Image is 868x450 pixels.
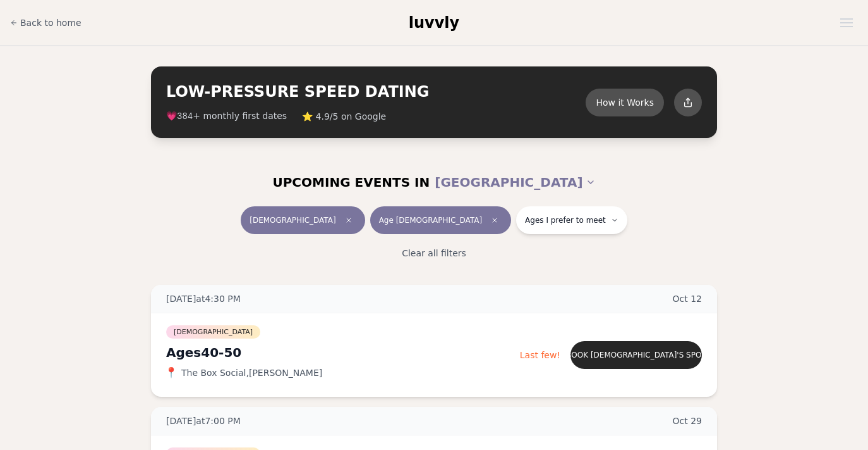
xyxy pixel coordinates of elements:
[409,14,459,32] span: luvvly
[166,82,586,102] h2: LOW-PRESSURE SPEED DATING
[177,111,193,122] span: 384
[341,213,356,228] span: Clear event type filter
[379,215,482,225] span: Age [DEMOGRAPHIC_DATA]
[835,13,858,32] button: Open menu
[673,415,702,427] span: Oct 29
[525,215,606,225] span: Ages I prefer to meet
[370,206,511,234] button: Age [DEMOGRAPHIC_DATA]Clear age
[487,213,502,228] span: Clear age
[166,368,176,378] span: 📍
[586,89,664,116] button: How it Works
[166,325,260,339] span: [DEMOGRAPHIC_DATA]
[394,239,474,267] button: Clear all filters
[302,110,386,123] span: ⭐ 4.9/5 on Google
[570,341,702,369] button: Book [DEMOGRAPHIC_DATA]'s spot
[272,173,430,191] span: UPCOMING EVENTS IN
[166,344,520,361] div: Ages 40-50
[409,13,459,33] a: luvvly
[516,206,627,234] button: Ages I prefer to meet
[241,206,365,234] button: [DEMOGRAPHIC_DATA]Clear event type filter
[673,292,702,305] span: Oct 12
[20,16,81,29] span: Back to home
[520,350,560,360] span: Last few!
[181,366,322,379] span: The Box Social , [PERSON_NAME]
[166,109,287,123] span: 💗 + monthly first dates
[10,10,81,35] a: Back to home
[250,215,335,225] span: [DEMOGRAPHIC_DATA]
[435,168,595,196] button: [GEOGRAPHIC_DATA]
[166,415,241,427] span: [DATE] at 7:00 PM
[166,292,241,305] span: [DATE] at 4:30 PM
